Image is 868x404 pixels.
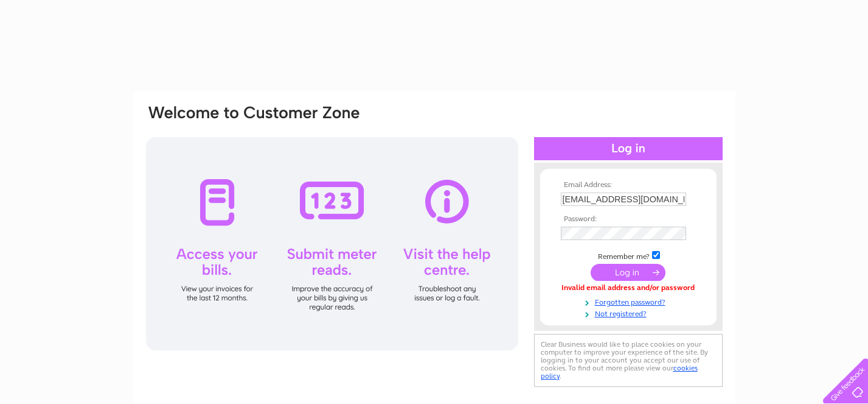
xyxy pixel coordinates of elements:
[561,296,699,307] a: Forgotten password?
[561,307,699,319] a: Not registered?
[541,364,698,380] a: cookies policy
[561,284,696,292] div: Invalid email address and/or password
[591,264,665,281] input: Submit
[558,215,699,224] th: Password:
[558,249,699,261] td: Remember me?
[534,334,723,387] div: Clear Business would like to place cookies on your computer to improve your experience of the sit...
[558,181,699,190] th: Email Address:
